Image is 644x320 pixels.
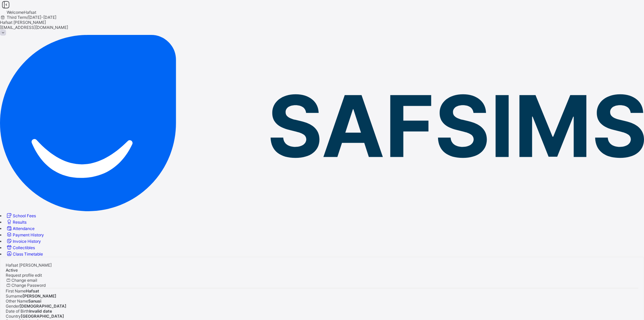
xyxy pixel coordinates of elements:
span: Other Name [6,299,28,304]
span: Welcome Hafsat [7,10,36,15]
a: Attendance [6,226,35,231]
span: Invalid date [29,309,52,314]
a: School Fees [6,213,36,218]
a: Collectibles [6,245,35,250]
a: Invoice History [6,239,41,244]
span: Invoice History [13,239,41,244]
span: Country [6,314,21,319]
a: Class Timetable [6,252,43,257]
span: [PERSON_NAME] [22,293,56,299]
span: [GEOGRAPHIC_DATA] [21,314,64,319]
span: Payment History [13,232,44,237]
a: Results [6,220,26,225]
a: Payment History [6,232,44,237]
span: Request profile edit [6,273,42,278]
span: Sanusi [28,299,41,304]
span: Change email [11,278,37,283]
span: Change Password [11,283,46,288]
span: Hafsat [PERSON_NAME] [6,263,52,268]
span: School Fees [13,213,36,218]
span: Gender [6,304,19,309]
span: First Name [6,288,26,293]
span: Active [6,268,18,273]
span: Surname [6,293,22,299]
span: Class Timetable [13,252,43,257]
span: Results [13,220,26,225]
span: Collectibles [13,245,35,250]
span: Attendance [13,226,35,231]
span: Date of Birth [6,309,29,314]
span: Hafsat [26,288,39,293]
span: [DEMOGRAPHIC_DATA] [19,304,66,309]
